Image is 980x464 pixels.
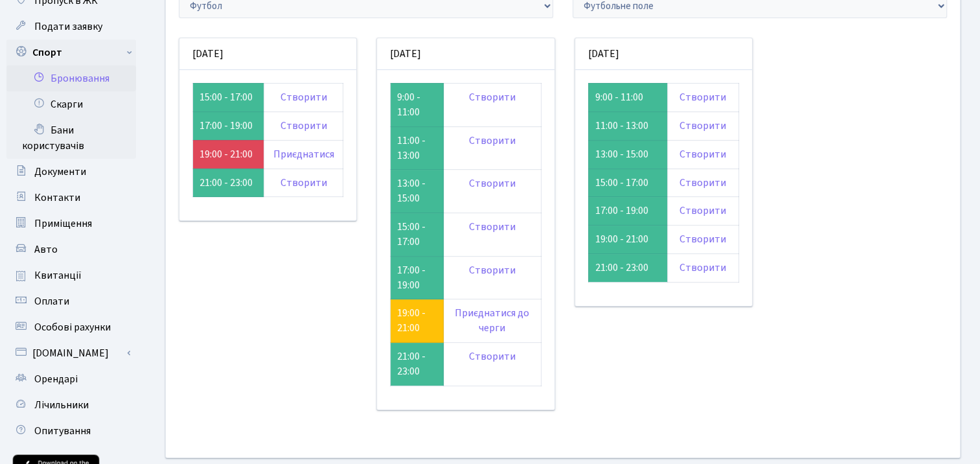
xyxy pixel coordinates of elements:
td: 21:00 - 23:00 [193,168,264,197]
td: 15:00 - 17:00 [193,83,264,111]
a: Створити [679,147,726,161]
a: [DOMAIN_NAME] [6,340,136,366]
a: Приєднатися до черги [455,306,529,335]
div: [DATE] [575,38,752,70]
a: Контакти [6,185,136,211]
td: 13:00 - 15:00 [391,170,444,213]
span: Контакти [34,191,80,205]
a: Створити [280,90,327,104]
a: Створити [679,232,726,246]
td: 15:00 - 17:00 [588,168,667,197]
a: Створити [679,90,726,104]
a: Створити [679,119,726,133]
a: Спорт [6,40,136,65]
td: 17:00 - 19:00 [391,256,444,299]
td: 15:00 - 17:00 [391,213,444,257]
a: Створити [280,119,327,133]
a: Авто [6,237,136,262]
span: Орендарі [34,372,78,386]
div: [DATE] [179,38,356,70]
a: Створити [469,349,516,364]
a: Документи [6,159,136,185]
a: Створити [679,176,726,190]
a: Бани користувачів [6,117,136,159]
a: 19:00 - 21:00 [397,306,426,335]
a: Створити [469,263,516,277]
span: Авто [34,242,58,257]
td: 9:00 - 11:00 [391,83,444,126]
td: 17:00 - 19:00 [193,111,264,140]
div: [DATE] [377,38,554,70]
a: Опитування [6,418,136,444]
a: Створити [469,176,516,191]
td: 21:00 - 23:00 [391,343,444,386]
a: Створити [679,203,726,218]
a: Скарги [6,91,136,117]
a: Створити [679,261,726,275]
a: Створити [469,133,516,148]
span: Подати заявку [34,19,102,34]
a: Створити [469,90,516,104]
span: Лічильники [34,398,89,412]
a: Орендарі [6,366,136,392]
td: 21:00 - 23:00 [588,254,667,283]
span: Опитування [34,424,91,438]
a: Лічильники [6,392,136,418]
a: Створити [469,220,516,234]
a: Подати заявку [6,14,136,40]
a: Особові рахунки [6,314,136,340]
td: 11:00 - 13:00 [391,126,444,170]
a: Квитанції [6,262,136,288]
a: Приміщення [6,211,136,237]
span: Оплати [34,294,69,308]
td: 17:00 - 19:00 [588,197,667,226]
a: Оплати [6,288,136,314]
span: Квитанції [34,268,82,283]
td: 13:00 - 15:00 [588,140,667,168]
a: Створити [280,176,327,190]
span: Особові рахунки [34,320,111,334]
td: 11:00 - 13:00 [588,111,667,140]
span: Приміщення [34,216,92,231]
td: 9:00 - 11:00 [588,83,667,111]
a: Приєднатися [273,147,334,161]
td: 19:00 - 21:00 [588,226,667,254]
a: Бронювання [6,65,136,91]
span: Документи [34,165,86,179]
a: 19:00 - 21:00 [199,147,253,161]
